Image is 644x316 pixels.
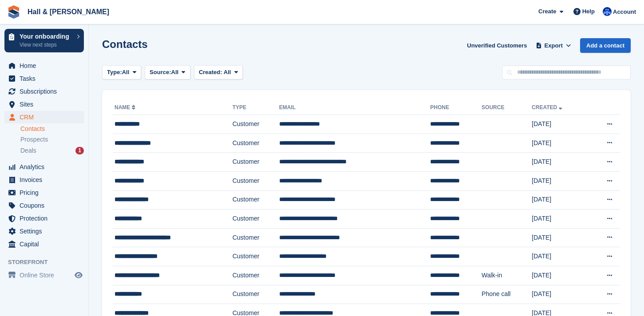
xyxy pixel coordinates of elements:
span: All [224,69,231,75]
button: Created: All [194,65,243,80]
a: menu [4,269,84,281]
td: Customer [233,228,279,247]
span: Coupons [20,199,73,212]
td: [DATE] [532,266,588,285]
span: Deals [20,146,36,155]
img: stora-icon-8386f47178a22dfd0bd8f6a31ec36ba5ce8667c1dd55bd0f319d3a0aa187defe.svg [7,5,20,19]
a: menu [4,212,84,225]
span: Home [20,59,73,72]
a: Hall & [PERSON_NAME] [24,4,113,19]
td: [DATE] [532,134,588,153]
td: Customer [233,209,279,229]
a: Your onboarding View next steps [4,29,84,52]
span: Analytics [20,161,73,173]
a: Add a contact [580,38,631,53]
td: Customer [233,247,279,266]
a: menu [4,161,84,173]
span: Tasks [20,72,73,85]
span: Capital [20,238,73,250]
span: All [122,68,130,77]
span: Create [538,7,556,16]
td: [DATE] [532,153,588,172]
td: [DATE] [532,209,588,229]
td: [DATE] [532,190,588,209]
span: Prospects [20,135,48,144]
th: Phone [430,101,482,115]
span: Help [582,7,595,16]
td: [DATE] [532,171,588,190]
span: Sites [20,98,73,111]
button: Export [534,38,573,53]
p: View next steps [20,41,72,49]
td: [DATE] [532,115,588,134]
a: menu [4,85,84,98]
div: 1 [75,147,84,154]
td: Customer [233,153,279,172]
a: menu [4,174,84,186]
a: Created [532,104,564,111]
td: [DATE] [532,228,588,247]
a: Unverified Customers [463,38,530,53]
a: menu [4,98,84,111]
span: Protection [20,212,73,225]
a: menu [4,186,84,199]
a: Name [115,104,137,111]
td: Customer [233,115,279,134]
a: menu [4,111,84,123]
td: Walk-in [482,266,532,285]
span: Invoices [20,174,73,186]
a: Deals 1 [20,146,84,155]
span: Subscriptions [20,85,73,98]
span: All [171,68,179,77]
span: Account [613,8,636,16]
h1: Contacts [102,38,148,50]
td: [DATE] [532,247,588,266]
img: Claire Banham [603,7,612,16]
td: Phone call [482,285,532,304]
a: menu [4,225,84,237]
th: Source [482,101,532,115]
span: Pricing [20,186,73,199]
p: Your onboarding [20,33,72,39]
a: menu [4,199,84,212]
span: Settings [20,225,73,237]
span: Export [545,41,563,50]
th: Email [279,101,431,115]
a: menu [4,238,84,250]
th: Type [233,101,279,115]
span: Source: [150,68,171,77]
td: [DATE] [532,285,588,304]
td: Customer [233,171,279,190]
td: Customer [233,285,279,304]
span: CRM [20,111,73,123]
td: Customer [233,134,279,153]
span: Storefront [8,258,88,267]
a: menu [4,72,84,85]
span: Type: [107,68,122,77]
td: Customer [233,190,279,209]
a: Preview store [73,270,84,280]
a: menu [4,59,84,72]
td: Customer [233,266,279,285]
span: Created: [199,69,222,75]
button: Type: All [102,65,141,80]
a: Contacts [20,125,84,133]
a: Prospects [20,135,84,144]
button: Source: All [145,65,190,80]
span: Online Store [20,269,73,281]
